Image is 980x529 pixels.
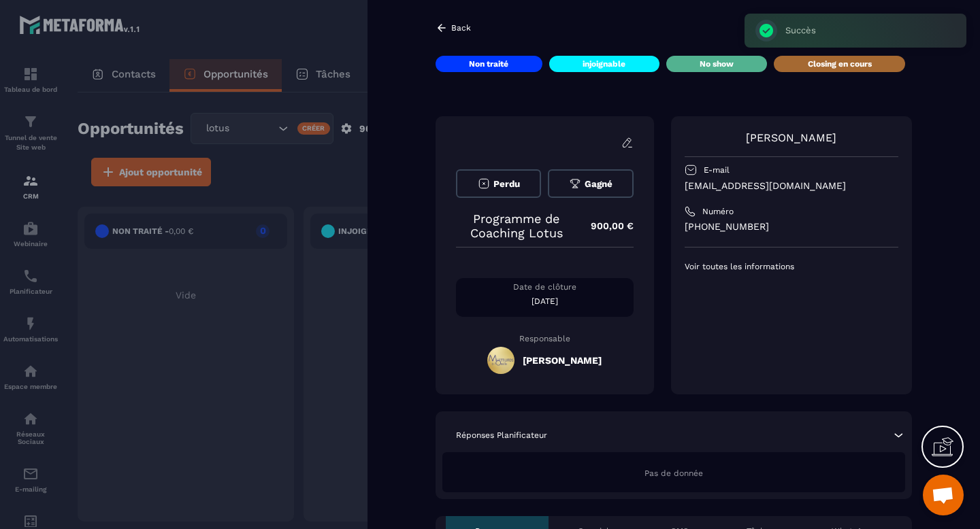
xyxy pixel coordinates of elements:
p: Date de clôture [456,281,634,292]
p: [EMAIL_ADDRESS][DOMAIN_NAME] [685,180,898,192]
p: [DATE] [456,296,634,307]
p: Numéro [702,206,734,217]
button: Perdu [456,169,541,198]
h5: [PERSON_NAME] [523,355,602,366]
p: [PHONE_NUMBER] [685,220,898,233]
button: Gagné [548,169,633,198]
a: [PERSON_NAME] [746,131,836,144]
p: Réponses Planificateur [456,430,547,441]
span: Perdu [493,179,520,189]
span: Gagné [585,179,612,189]
p: 900,00 € [577,213,634,239]
div: Ouvrir le chat [923,475,964,515]
p: Programme de Coaching Lotus [456,211,577,240]
span: Pas de donnée [644,468,703,478]
p: Responsable [456,334,634,343]
p: E-mail [704,165,730,175]
p: Voir toutes les informations [685,261,898,272]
